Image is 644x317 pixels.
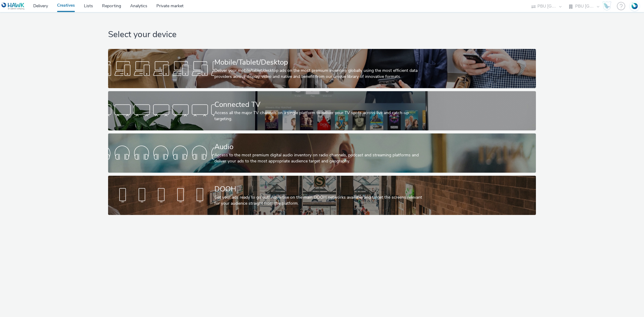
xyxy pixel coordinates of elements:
img: undefined Logo [2,2,25,10]
div: Deliver your mobile/tablet/desktop ads on the most premium inventory globally using the most effi... [214,68,427,80]
a: Hawk Academy [602,1,614,11]
a: DOOHGet your ads ready to go out! Advertise on the main DOOH networks available and target the sc... [108,176,536,215]
div: Get your ads ready to go out! Advertise on the main DOOH networks available and target the screen... [214,194,427,207]
h1: Select your device [108,29,536,40]
img: Hawk Academy [602,1,611,11]
div: Connected TV [214,99,427,110]
img: Account FR [630,2,639,11]
a: Connected TVAccess all the major TV channels on a single platform to deliver your TV spots across... [108,91,536,130]
div: Audio [214,142,427,152]
div: DOOH [214,184,427,194]
a: AudioAccess to the most premium digital audio inventory on radio channels, podcast and streaming ... [108,133,536,173]
div: Mobile/Tablet/Desktop [214,57,427,68]
div: Access all the major TV channels on a single platform to deliver your TV spots across live and ca... [214,110,427,122]
div: Access to the most premium digital audio inventory on radio channels, podcast and streaming platf... [214,152,427,165]
a: Mobile/Tablet/DesktopDeliver your mobile/tablet/desktop ads on the most premium inventory globall... [108,49,536,88]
